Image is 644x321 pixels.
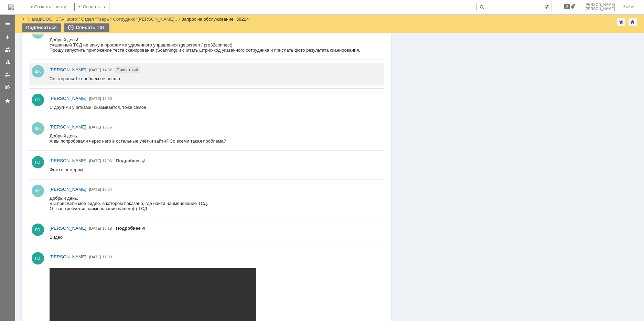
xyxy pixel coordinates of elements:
[113,17,182,22] div: /
[629,18,637,26] div: Сделать домашней страницей
[33,52,105,57] span: [PHONE_NUMBER], доб.: 1301
[74,3,109,11] div: Создать
[584,7,615,11] span: [PERSON_NAME]
[584,3,615,7] span: [PERSON_NAME]
[103,255,112,259] span: 11:09
[50,157,86,164] a: [PERSON_NAME]
[103,187,112,191] span: 16:34
[5,34,104,40] span: Руководитель склада ООО «СТА Карго»
[103,226,112,230] span: 16:19
[8,4,14,10] img: logo
[50,95,86,102] a: [PERSON_NAME]
[42,17,79,22] a: ООО "СТА Карго"
[544,3,551,10] span: Расширенный поиск
[42,17,81,22] div: /
[50,225,86,232] a: [PERSON_NAME]
[5,46,77,51] span: Моб. тел.: [PHONE_NUMBER]
[10,57,19,63] span: mail
[5,52,33,57] span: Оф. тел.: +
[50,158,86,163] span: [PERSON_NAME]
[181,17,250,22] div: Запрос на обслуживание "39224"
[2,32,13,43] a: Создать заявку
[50,226,86,231] span: [PERSON_NAME]
[89,226,101,230] span: [DATE]
[50,124,86,131] a: [PERSON_NAME]
[8,4,14,10] a: Перейти на домашнюю страницу
[103,68,112,72] span: 14:02
[20,57,95,63] a: Goncharuk.o@[DOMAIN_NAME]
[2,56,13,68] a: Заявки в моей ответственности
[89,96,101,101] span: [DATE]
[5,75,92,97] img: download
[5,63,45,69] a: [DOMAIN_NAME]
[50,66,86,73] a: [PERSON_NAME]
[5,22,37,28] span: С уважением,
[5,28,51,34] span: [PERSON_NAME]
[89,68,101,72] span: [DATE]
[28,17,41,22] a: Назад
[2,69,13,80] a: Мои заявки
[50,187,86,192] span: [PERSON_NAME]
[89,187,101,191] span: [DATE]
[50,254,86,259] span: [PERSON_NAME]
[116,158,146,163] a: Прикреплены файлы: 20250814_170246.jpg
[50,186,86,193] a: [PERSON_NAME]
[45,57,95,63] span: .o@[DOMAIN_NAME]
[50,67,86,72] span: [PERSON_NAME]
[27,57,45,63] span: ncharuk
[41,16,42,21] div: |
[115,66,140,73] span: Приватный
[113,17,179,22] a: Сотрудник "[PERSON_NAME]…
[50,96,86,101] span: [PERSON_NAME]
[2,44,13,55] a: Заявки на командах
[81,17,113,22] div: /
[5,57,8,63] span: e
[617,18,625,26] div: Добавить в избранное
[103,125,112,129] span: 13:55
[50,253,86,260] a: [PERSON_NAME]
[20,57,24,63] span: G
[89,159,101,163] span: [DATE]
[89,255,101,259] span: [DATE]
[564,4,570,9] span: 2
[2,81,13,92] a: Мои согласования
[103,96,112,101] span: 16:30
[81,17,111,22] a: Отдел "Тверь"
[24,57,27,63] span: o
[89,125,101,129] span: [DATE]
[116,226,146,231] a: Прикреплены файлы: WhatsApp Video 2025-08-14 at 10.40.46.mp4
[103,159,112,163] span: 17:06
[5,40,60,46] span: г. [STREET_ADDRESS]
[50,124,86,130] span: [PERSON_NAME]
[19,57,20,63] span: :
[8,57,10,63] span: -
